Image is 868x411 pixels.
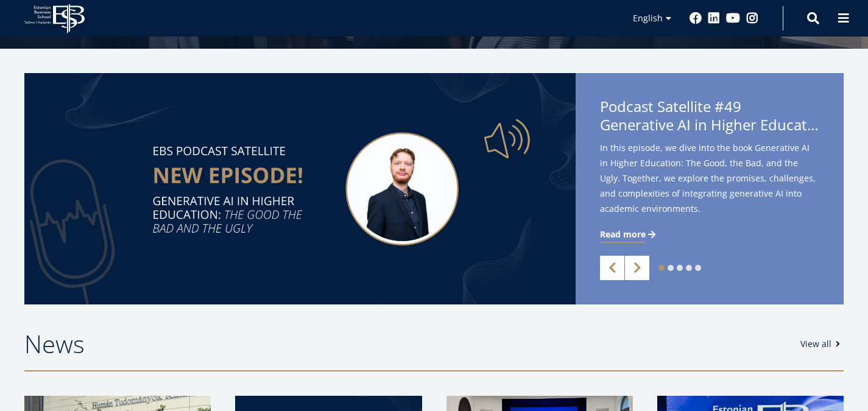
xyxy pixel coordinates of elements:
span: Generative AI in Higher Education: The Good, the Bad, and the Ugly [600,116,819,134]
a: 2 [668,265,674,271]
a: View all [800,338,844,350]
a: Youtube [726,12,740,24]
span: Read more [600,228,646,241]
h2: News [24,329,788,359]
a: Instagram [746,12,758,24]
a: Next [625,256,649,280]
span: Podcast Satellite #49 [600,97,819,138]
a: Read more [600,228,658,241]
a: 5 [695,265,701,271]
a: Linkedin [708,12,720,24]
a: 3 [677,265,683,271]
a: Facebook [690,12,702,24]
a: Previous [600,256,624,280]
a: 1 [658,265,665,271]
span: In this episode, we dive into the book Generative AI in Higher Education: The Good, the Bad, and ... [600,140,819,216]
img: Satellite #49 [24,73,576,304]
a: 4 [686,265,692,271]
